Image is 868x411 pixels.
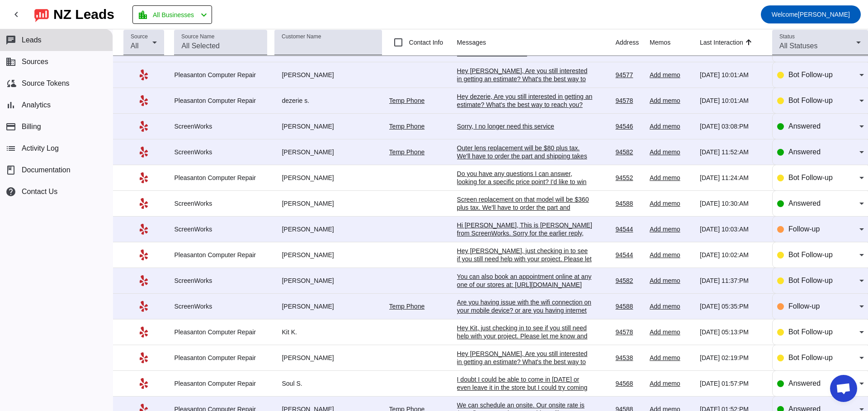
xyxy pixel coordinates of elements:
[650,251,693,259] div: Add memo
[274,328,382,336] div: Kit K.
[22,144,59,152] span: Activity Log
[5,35,16,46] mat-icon: chat
[274,379,382,388] div: Soul S.
[700,379,765,388] div: [DATE] 01:57:PM
[138,147,149,157] mat-icon: Yelp
[615,354,642,362] div: 94538
[650,277,693,285] div: Add memo
[700,38,743,47] div: Last Interaction
[274,277,382,285] div: [PERSON_NAME]
[650,148,693,156] div: Add memo
[131,34,148,40] mat-label: Source
[457,324,593,365] div: Hey Kit, just checking in to see if you still need help with your project. Please let me know and...
[615,122,642,130] div: 94546
[138,352,149,363] mat-icon: Yelp
[174,379,267,388] div: Pleasanton Computer Repair
[700,71,765,79] div: [DATE] 10:01:AM
[389,97,425,104] a: Temp Phone
[788,148,821,156] span: Answered
[5,100,16,111] mat-icon: bar_chart
[700,174,765,182] div: [DATE] 11:24:AM
[788,225,820,233] span: Follow-up
[174,225,267,233] div: ScreenWorks
[174,71,267,79] div: Pleasanton Computer Repair
[615,251,642,259] div: 94544
[198,9,209,20] mat-icon: chevron_left
[274,199,382,208] div: [PERSON_NAME]
[788,354,833,361] span: Bot Follow-up
[5,78,16,89] mat-icon: cloud_sync
[11,9,22,20] mat-icon: chevron_left
[138,198,149,209] mat-icon: Yelp
[22,188,57,196] span: Contact Us
[700,97,765,105] div: [DATE] 10:01:AM
[700,225,765,233] div: [DATE] 10:03:AM
[788,379,821,387] span: Answered
[457,298,593,339] div: Are you having issue with the wifi connection on your mobile device? or are you having internet s...
[615,148,642,156] div: 94582
[615,29,650,56] th: Address
[457,170,593,194] div: Do you have any questions I can answer, looking for a specific price point? I'd like to win your ...
[22,36,42,44] span: Leads
[761,5,861,23] button: Welcome[PERSON_NAME]
[181,41,260,51] input: All Selected
[650,97,693,105] div: Add memo
[700,302,765,310] div: [DATE] 05:35:PM
[457,221,593,278] div: Hi [PERSON_NAME], This is [PERSON_NAME] from ScreenWorks. Sorry for the earlier reply, we are tes...
[779,42,817,50] span: All Statuses
[274,251,382,259] div: [PERSON_NAME]
[615,225,642,233] div: 94544
[615,174,642,182] div: 94552
[131,42,139,50] span: All
[174,354,267,362] div: Pleasanton Computer Repair
[174,97,267,105] div: Pleasanton Computer Repair
[138,69,149,80] mat-icon: Yelp
[650,71,693,79] div: Add memo
[22,101,51,109] span: Analytics
[650,302,693,310] div: Add memo
[788,199,821,207] span: Answered
[138,224,149,235] mat-icon: Yelp
[615,71,642,79] div: 94577
[174,328,267,336] div: Pleasanton Computer Repair
[457,92,593,125] div: Hey dezerie, Are you still interested in getting an estimate? What's the best way to reach you? T...
[138,327,149,337] mat-icon: Yelp
[615,97,642,105] div: 94578
[650,225,693,233] div: Add memo
[615,277,642,285] div: 94582
[138,249,149,260] mat-icon: Yelp
[174,122,267,130] div: ScreenWorks
[174,148,267,156] div: ScreenWorks
[274,71,382,79] div: [PERSON_NAME]
[650,354,693,362] div: Add memo
[274,302,382,310] div: [PERSON_NAME]
[457,247,593,287] div: Hey [PERSON_NAME], just checking in to see if you still need help with your project. Please let m...
[174,302,267,310] div: ScreenWorks
[650,379,693,388] div: Add memo
[181,34,214,40] mat-label: Source Name
[174,251,267,259] div: Pleasanton Computer Repair
[615,328,642,336] div: 94578
[772,8,850,21] span: [PERSON_NAME]
[615,199,642,208] div: 94588
[389,148,425,156] a: Temp Phone
[174,174,267,182] div: Pleasanton Computer Repair
[407,38,443,47] label: Contact Info
[282,34,321,40] mat-label: Customer Name
[650,29,700,56] th: Memos
[22,58,48,66] span: Sources
[5,121,16,132] mat-icon: payment
[788,328,833,336] span: Bot Follow-up
[389,123,425,130] a: Temp Phone
[132,5,212,24] button: All Businesses
[700,277,765,285] div: [DATE] 11:37:PM
[788,122,821,130] span: Answered
[274,122,382,130] div: [PERSON_NAME]
[138,378,149,389] mat-icon: Yelp
[788,277,833,284] span: Bot Follow-up
[650,199,693,208] div: Add memo
[138,172,149,183] mat-icon: Yelp
[650,174,693,182] div: Add memo
[700,199,765,208] div: [DATE] 10:30:AM
[457,272,593,289] div: You can also book an appointment online at any one of our stores at: [URL][DOMAIN_NAME]​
